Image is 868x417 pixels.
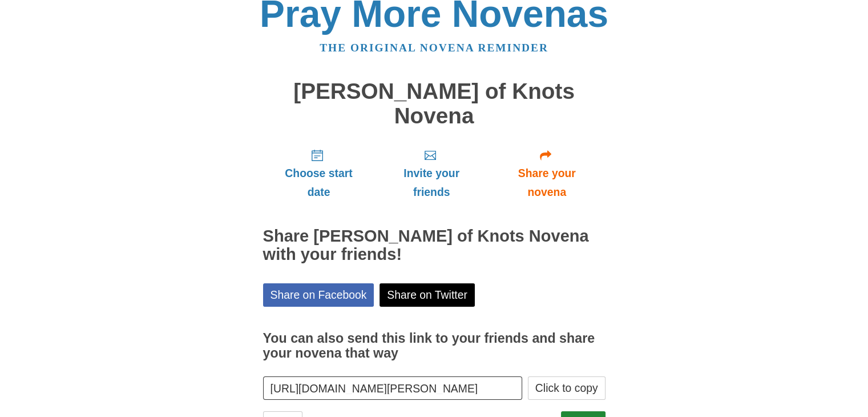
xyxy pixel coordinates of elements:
span: Choose start date [274,164,364,202]
a: Choose start date [263,139,375,207]
a: Invite your friends [374,139,488,207]
a: Share your novena [488,139,605,207]
span: Invite your friends [386,164,477,202]
button: Click to copy [528,376,605,400]
a: Share on Facebook [263,283,374,307]
h2: Share [PERSON_NAME] of Knots Novena with your friends! [263,227,605,264]
h1: [PERSON_NAME] of Knots Novena [263,79,605,128]
span: Share your novena [500,164,594,202]
h3: You can also send this link to your friends and share your novena that way [263,331,605,360]
a: Share on Twitter [380,283,475,307]
a: The original novena reminder [320,42,548,54]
